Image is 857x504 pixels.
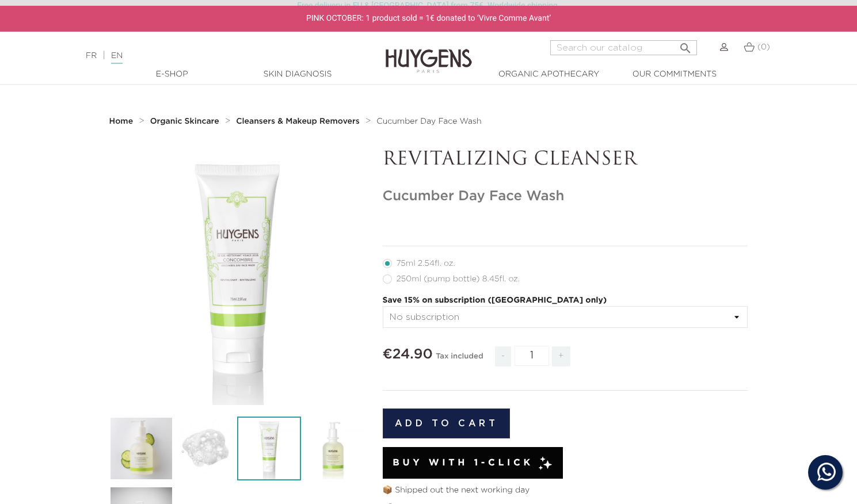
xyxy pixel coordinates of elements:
[376,117,481,126] a: Cucumber Day Face Wash
[383,408,511,438] button: Add to cart
[383,274,534,284] label: 250ml (pump bottle) 8.45fl. oz.
[240,68,355,81] a: Skin Diagnosis
[679,38,692,52] i: 
[86,52,97,60] a: FR
[383,295,748,307] p: Save 15% on subscription ([GEOGRAPHIC_DATA] only)
[109,117,136,126] a: Home
[675,37,696,52] button: 
[236,117,360,125] strong: Cleansers & Makeup Removers
[552,346,570,366] span: +
[383,259,469,268] label: 75ml 2.54fl. oz.
[383,149,748,171] p: REVITALIZING CLEANSER
[150,117,222,126] a: Organic Skincare
[115,68,230,81] a: E-Shop
[386,30,472,75] img: Huygens
[495,346,511,366] span: -
[236,117,362,126] a: Cleansers & Makeup Removers
[436,344,483,375] div: Tax included
[492,68,607,81] a: Organic Apothecary
[80,49,348,63] div: |
[376,117,481,125] span: Cucumber Day Face Wash
[617,68,732,81] a: Our commitments
[383,188,748,205] h1: Cucumber Day Face Wash
[383,484,748,497] p: 📦 Shipped out the next working day
[515,346,549,366] input: Quantity
[550,40,697,55] input: Search
[109,117,134,125] strong: Home
[757,43,770,51] span: (0)
[383,348,433,361] span: €24.90
[111,52,123,64] a: EN
[150,117,219,125] strong: Organic Skincare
